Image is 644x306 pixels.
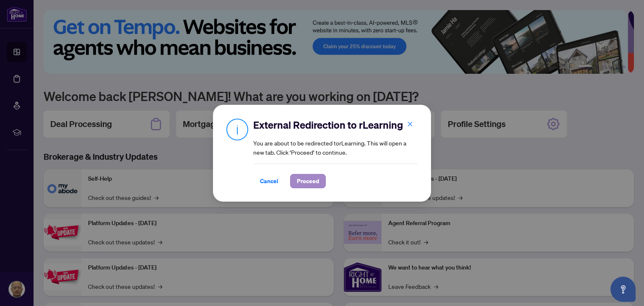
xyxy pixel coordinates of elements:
span: close [407,121,413,127]
div: You are about to be redirected to rLearning . This will open a new tab. Click ‘Proceed’ to continue. [253,118,418,188]
span: Proceed [297,174,319,188]
button: Cancel [253,174,285,188]
button: Proceed [290,174,326,188]
h2: External Redirection to rLearning [253,118,418,132]
button: Open asap [610,277,636,302]
img: Info Icon [226,118,248,140]
span: Cancel [260,174,278,188]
